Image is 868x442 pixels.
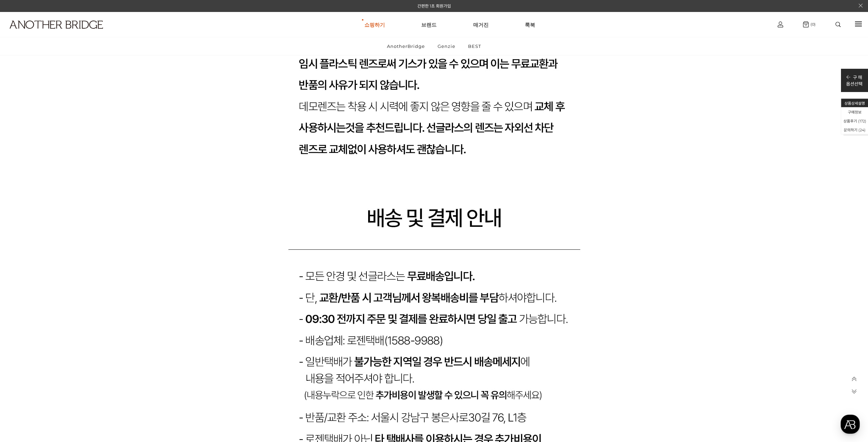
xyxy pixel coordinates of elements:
img: logo [10,21,103,29]
a: 간편한 1초 회원가입 [417,3,451,9]
a: 홈 [2,217,45,234]
a: Genzie [432,37,461,55]
a: 쇼핑하기 [364,12,385,37]
a: AnotherBridge [381,37,431,55]
a: BEST [462,37,487,55]
a: 브랜드 [421,12,437,37]
span: 대화 [63,227,71,233]
a: 설정 [88,217,131,234]
a: (0) [803,22,816,27]
a: logo [3,21,134,45]
img: cart [803,22,809,27]
span: 172 [859,119,865,123]
span: 설정 [106,227,114,233]
a: 룩북 [525,12,535,37]
p: 옵션선택 [846,80,863,87]
img: cart [778,22,783,27]
a: 대화 [45,217,88,234]
span: (0) [809,22,816,27]
img: search [835,22,841,27]
p: 구 매 [846,74,863,80]
a: 매거진 [473,12,489,37]
span: 홈 [22,227,26,233]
